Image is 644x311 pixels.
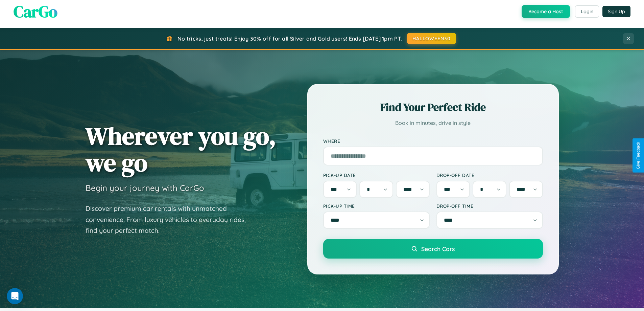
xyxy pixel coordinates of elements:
button: Become a Host [522,5,570,18]
label: Where [323,138,543,144]
iframe: Intercom live chat [7,288,23,304]
p: Book in minutes, drive in style [323,118,543,128]
h1: Wherever you go, we go [86,123,276,176]
span: CarGo [14,0,57,23]
label: Drop-off Date [436,172,543,178]
span: Search Cars [421,245,455,252]
button: HALLOWEEN30 [407,33,456,44]
h2: Find Your Perfect Ride [323,100,543,115]
label: Pick-up Time [323,203,430,209]
button: Sign Up [602,6,630,17]
button: Login [575,5,599,18]
label: Pick-up Date [323,172,430,178]
p: Discover premium car rentals with unmatched convenience. From luxury vehicles to everyday rides, ... [86,203,255,236]
span: No tricks, just treats! Enjoy 30% off for all Silver and Gold users! Ends [DATE] 1pm PT. [177,35,402,42]
div: Give Feedback [636,142,641,169]
label: Drop-off Time [436,203,543,209]
button: Search Cars [323,239,543,259]
h3: Begin your journey with CarGo [86,183,204,193]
